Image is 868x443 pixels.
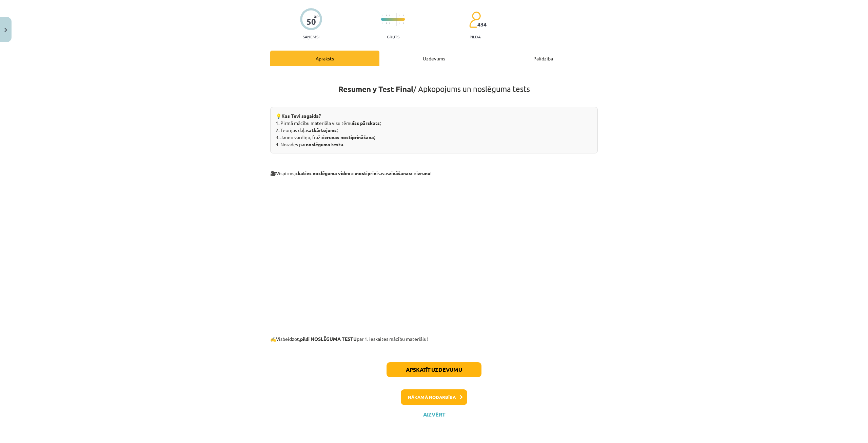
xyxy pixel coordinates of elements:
strong: skaties noslēguma video [295,170,351,176]
img: icon-short-line-57e1e144782c952c97e751825c79c345078a6d821885a25fce030b3d8c18986b.svg [399,15,400,16]
p: Vispirms, un savas un ! [270,165,598,177]
span: 434 [477,21,487,27]
div: 💡 1. Pirmā mācību materiāla visu tēmu ; 2. Teorijas daļas ; 3. Jauno vārdiņu, frāžu ; 4. Norādes ... [270,107,598,153]
strong: zināšanas [389,170,411,176]
img: icon-short-line-57e1e144782c952c97e751825c79c345078a6d821885a25fce030b3d8c18986b.svg [399,22,400,24]
div: 50 [307,17,316,26]
button: Apskatīt uzdevumu [387,362,481,377]
strong: noslēguma testu [306,141,343,147]
img: icon-short-line-57e1e144782c952c97e751825c79c345078a6d821885a25fce030b3d8c18986b.svg [386,22,387,24]
img: icon-short-line-57e1e144782c952c97e751825c79c345078a6d821885a25fce030b3d8c18986b.svg [393,15,393,16]
span: XP [314,15,318,18]
strong: ✍️ [270,336,276,342]
strong: nostiprini [356,170,378,176]
button: Aizvērt [421,411,447,418]
h1: / Apkopojums un noslēguma tests [270,72,598,94]
img: icon-close-lesson-0947bae3869378f0d4975bcd49f059093ad1ed9edebbc8119c70593378902aed.svg [4,28,7,32]
strong: atkārtojums [309,127,337,133]
img: icon-short-line-57e1e144782c952c97e751825c79c345078a6d821885a25fce030b3d8c18986b.svg [393,22,393,24]
img: icon-short-line-57e1e144782c952c97e751825c79c345078a6d821885a25fce030b3d8c18986b.svg [403,15,403,16]
strong: pildi NOSLĒGUMA TESTU [300,336,357,342]
strong: Kas Tevi sagaida? [281,113,321,119]
strong: izrunas nostiprināšana [323,134,374,140]
img: students-c634bb4e5e11cddfef0936a35e636f08e4e9abd3cc4e673bd6f9a4125e45ecb1.svg [469,11,481,28]
p: Grūts [387,34,399,39]
p: Visbeidzot, par 1. ieskaites mācību materiālu! [270,330,598,343]
strong: izrunu [416,170,430,176]
img: icon-short-line-57e1e144782c952c97e751825c79c345078a6d821885a25fce030b3d8c18986b.svg [389,22,390,24]
p: pilda [470,34,480,39]
strong: 🎥 [270,170,276,176]
div: Palīdzība [489,51,598,66]
strong: īss pārskats [353,120,380,126]
img: icon-short-line-57e1e144782c952c97e751825c79c345078a6d821885a25fce030b3d8c18986b.svg [403,22,403,24]
img: icon-short-line-57e1e144782c952c97e751825c79c345078a6d821885a25fce030b3d8c18986b.svg [386,15,387,16]
button: Nākamā nodarbība [401,389,467,405]
strong: Resumen y Test Final [338,84,413,94]
p: Saņemsi [300,34,322,39]
img: icon-short-line-57e1e144782c952c97e751825c79c345078a6d821885a25fce030b3d8c18986b.svg [389,15,390,16]
div: Apraksts [270,51,379,66]
div: Uzdevums [379,51,489,66]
